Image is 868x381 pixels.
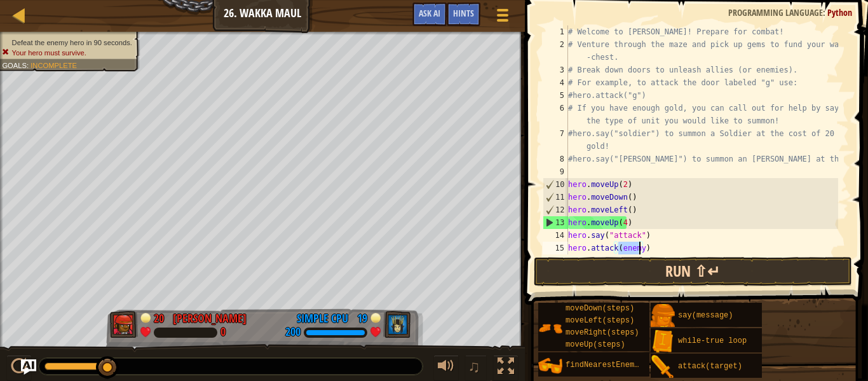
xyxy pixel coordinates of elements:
[297,310,348,327] div: Simple CPU
[383,311,411,338] img: thang_avatar_frame.png
[355,310,367,322] div: 19
[543,165,568,178] div: 9
[827,6,852,18] span: Python
[465,355,487,381] button: ♫
[543,216,568,229] div: 13
[543,204,568,216] div: 12
[651,304,675,328] img: portrait.png
[543,64,568,76] div: 3
[2,38,132,48] li: Defeat the enemy hero in 90 seconds.
[678,336,747,345] span: while-true loop
[566,316,634,325] span: moveLeft(steps)
[823,6,827,18] span: :
[543,229,568,242] div: 14
[2,61,27,69] span: Goals
[412,3,447,26] button: Ask AI
[543,178,568,191] div: 10
[220,327,226,338] div: 0
[433,355,459,381] button: Adjust volume
[651,355,675,379] img: portrait.png
[6,355,32,381] button: Ctrl + P: Play
[453,7,474,19] span: Hints
[12,48,86,57] span: Your hero must survive.
[538,316,562,340] img: portrait.png
[27,61,31,69] span: :
[487,3,519,32] button: Show game menu
[21,359,36,375] button: Ask AI
[543,25,568,38] div: 1
[566,361,648,370] span: findNearestEnemy()
[285,327,301,338] div: 200
[2,48,132,58] li: Your hero must survive.
[543,89,568,102] div: 5
[543,191,568,204] div: 11
[543,242,568,254] div: 15
[728,6,823,18] span: Programming language
[543,153,568,165] div: 8
[651,329,675,354] img: portrait.png
[566,304,634,313] span: moveDown(steps)
[566,328,639,337] span: moveRight(steps)
[678,362,742,371] span: attack(target)
[12,38,132,46] span: Defeat the enemy hero in 90 seconds.
[154,310,166,322] div: 20
[31,61,77,69] span: Incomplete
[543,254,568,267] div: 16
[538,354,562,378] img: portrait.png
[566,340,625,349] span: moveUp(steps)
[678,311,733,320] span: say(message)
[173,310,247,327] div: [PERSON_NAME]
[543,127,568,153] div: 7
[543,102,568,127] div: 6
[543,38,568,64] div: 2
[493,355,519,381] button: Toggle fullscreen
[468,357,480,376] span: ♫
[419,7,440,19] span: Ask AI
[543,76,568,89] div: 4
[110,311,138,338] img: thang_avatar_frame.png
[534,257,852,286] button: Run ⇧↵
